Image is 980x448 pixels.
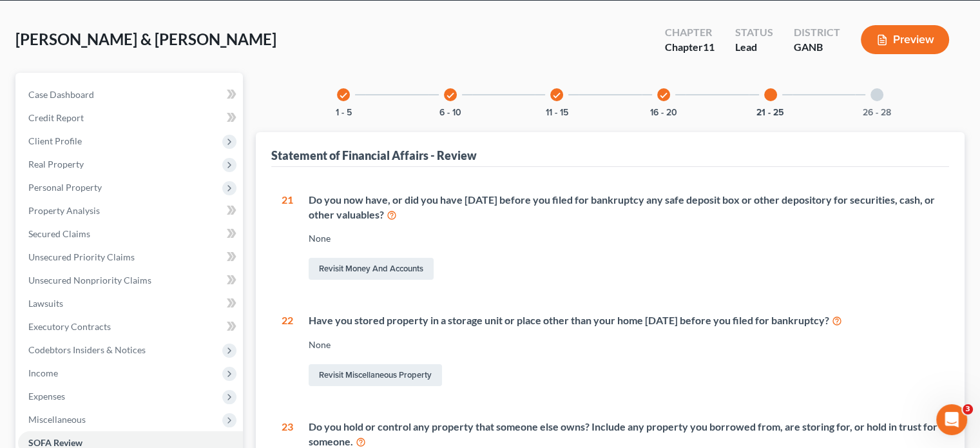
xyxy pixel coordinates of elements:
a: Secured Claims [18,222,243,246]
button: 11 - 15 [546,108,568,117]
button: 1 - 5 [336,108,352,117]
span: Executory Contracts [28,321,111,332]
div: None [309,338,939,351]
div: Statement of Financial Affairs - Review [271,148,477,163]
a: Unsecured Nonpriority Claims [18,269,243,292]
div: Do you now have, or did you have [DATE] before you filed for bankruptcy any safe deposit box or o... [309,193,939,222]
i: check [339,91,348,100]
div: Lead [735,40,773,55]
div: None [309,232,939,245]
span: Unsecured Priority Claims [28,251,135,262]
span: Real Property [28,159,84,170]
div: Chapter [665,25,715,40]
div: Status [735,25,773,40]
div: District [794,25,840,40]
button: 16 - 20 [650,108,677,117]
button: 6 - 10 [439,108,461,117]
a: Unsecured Priority Claims [18,246,243,269]
a: Revisit Money and Accounts [309,258,434,280]
a: Property Analysis [18,199,243,222]
span: Unsecured Nonpriority Claims [28,275,151,286]
span: Personal Property [28,182,102,193]
a: Credit Report [18,106,243,130]
span: Expenses [28,391,65,402]
a: Case Dashboard [18,83,243,106]
span: Case Dashboard [28,89,94,100]
span: [PERSON_NAME] & [PERSON_NAME] [15,30,276,48]
a: Executory Contracts [18,315,243,338]
button: 21 - 25 [756,108,784,117]
div: GANB [794,40,840,55]
div: 21 [282,193,293,283]
span: Codebtors Insiders & Notices [28,344,146,355]
span: Property Analysis [28,205,100,216]
button: Preview [861,25,949,54]
button: 26 - 28 [863,108,891,117]
span: Secured Claims [28,228,90,239]
div: 22 [282,313,293,389]
a: Lawsuits [18,292,243,315]
a: Revisit Miscellaneous Property [309,364,442,386]
span: 11 [703,41,715,53]
span: Client Profile [28,135,82,146]
span: SOFA Review [28,437,82,448]
span: Miscellaneous [28,414,86,425]
i: check [659,91,668,100]
span: Income [28,367,58,378]
i: check [446,91,455,100]
iframe: Intercom live chat [936,404,967,435]
div: Have you stored property in a storage unit or place other than your home [DATE] before you filed ... [309,313,939,328]
span: 3 [963,404,973,414]
span: Lawsuits [28,298,63,309]
span: Credit Report [28,112,84,123]
i: check [552,91,561,100]
div: Chapter [665,40,715,55]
